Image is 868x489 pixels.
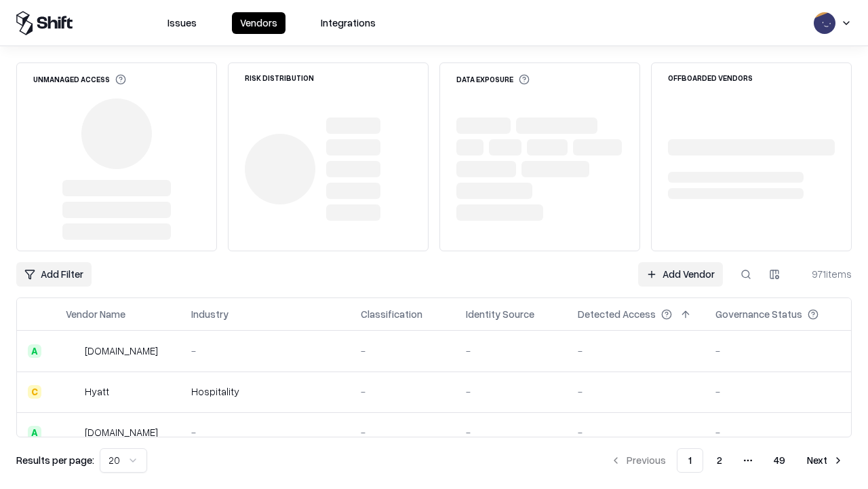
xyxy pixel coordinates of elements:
button: 49 [763,448,796,473]
div: - [715,384,840,399]
div: - [191,344,339,358]
div: - [361,425,444,439]
div: - [578,425,694,439]
img: Hyatt [66,385,79,399]
div: A [28,426,41,439]
div: Detected Access [578,307,656,321]
div: - [361,344,444,358]
div: - [191,425,339,439]
button: Integrations [313,12,384,34]
button: 1 [677,448,703,473]
div: Identity Source [466,307,534,321]
div: - [715,344,840,358]
div: Offboarded Vendors [668,74,753,81]
div: C [28,385,41,399]
div: Data Exposure [456,74,530,85]
div: - [466,425,556,439]
div: A [28,344,41,358]
div: - [361,384,444,399]
div: Industry [191,307,229,321]
p: Results per page: [16,453,94,467]
div: - [466,344,556,358]
div: Classification [361,307,422,321]
button: Add Filter [16,262,92,287]
div: Vendor Name [66,307,125,321]
div: - [466,384,556,399]
button: Next [799,448,852,473]
div: - [578,344,694,358]
div: Governance Status [715,307,802,321]
a: Add Vendor [638,262,723,287]
img: primesec.co.il [66,426,79,439]
button: Vendors [232,12,285,34]
div: - [578,384,694,399]
div: [DOMAIN_NAME] [85,425,158,439]
div: [DOMAIN_NAME] [85,344,158,358]
div: Unmanaged Access [33,74,126,85]
div: Hyatt [85,384,109,399]
div: Risk Distribution [245,74,314,81]
button: Issues [159,12,205,34]
div: 971 items [797,267,852,281]
div: Hospitality [191,384,339,399]
div: - [715,425,840,439]
img: intrado.com [66,344,79,358]
button: 2 [706,448,733,473]
nav: pagination [602,448,852,473]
